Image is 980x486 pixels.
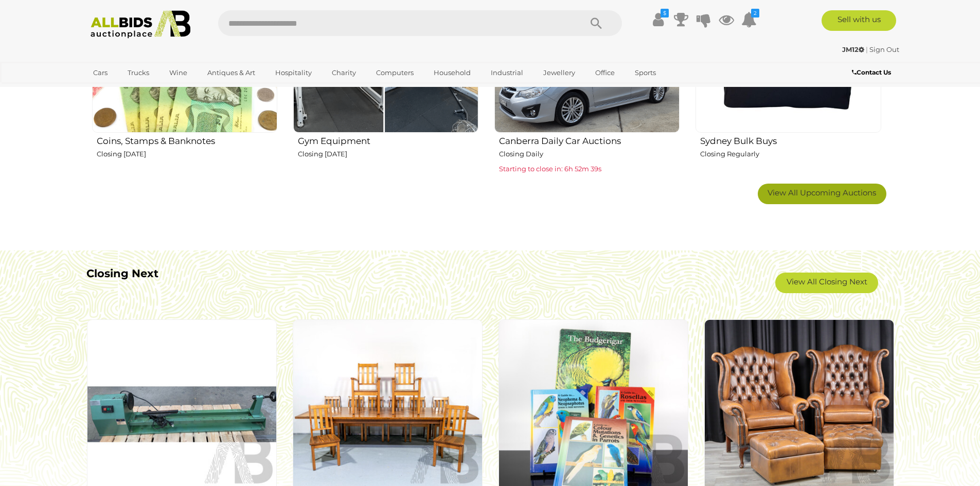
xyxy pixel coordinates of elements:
[85,10,197,39] img: Allbids.com.au
[121,64,156,81] a: Trucks
[758,184,886,204] a: View All Upcoming Auctions
[869,45,899,53] a: Sign Out
[97,134,277,146] h2: Coins, Stamps & Banknotes
[651,10,666,29] a: $
[86,64,114,81] a: Cars
[852,68,891,76] b: Contact Us
[201,64,262,81] a: Antiques & Art
[86,267,158,280] b: Closing Next
[163,64,194,81] a: Wine
[700,148,881,160] p: Closing Regularly
[700,134,881,146] h2: Sydney Bulk Buys
[427,64,477,81] a: Household
[866,45,868,53] span: |
[852,67,894,78] a: Contact Us
[369,64,420,81] a: Computers
[822,10,896,31] a: Sell with us
[775,273,878,293] a: View All Closing Next
[661,9,669,17] i: $
[298,148,478,160] p: Closing [DATE]
[499,148,680,160] p: Closing Daily
[484,64,530,81] a: Industrial
[499,134,680,146] h2: Canberra Daily Car Auctions
[741,10,757,29] a: 2
[842,45,866,53] a: JM12
[298,134,478,146] h2: Gym Equipment
[537,64,582,81] a: Jewellery
[842,45,864,53] strong: JM12
[571,10,622,36] button: Search
[628,64,663,81] a: Sports
[325,64,363,81] a: Charity
[768,188,876,197] span: View All Upcoming Auctions
[86,81,173,98] a: [GEOGRAPHIC_DATA]
[499,165,601,173] span: Starting to close in: 6h 52m 39s
[97,148,277,160] p: Closing [DATE]
[751,9,759,17] i: 2
[589,64,621,81] a: Office
[269,64,318,81] a: Hospitality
